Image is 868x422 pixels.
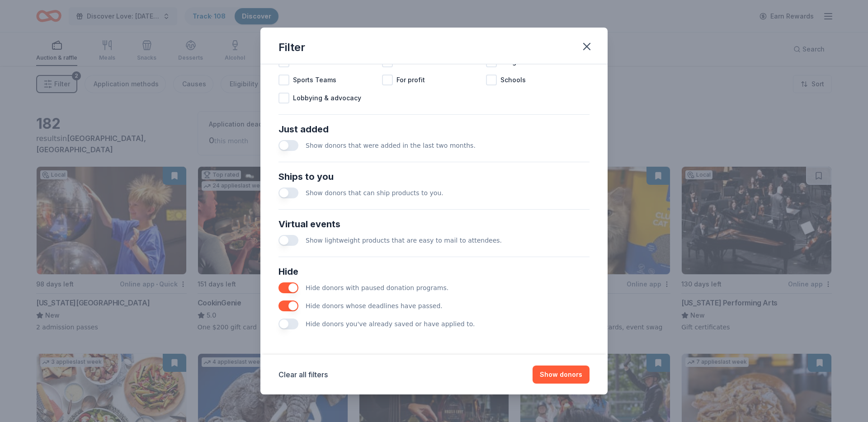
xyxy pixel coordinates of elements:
span: Lobbying & advocacy [293,93,361,103]
span: Show lightweight products that are easy to mail to attendees. [306,237,502,244]
span: For profit [396,75,425,85]
div: Just added [278,122,590,136]
span: Hide donors with paused donation programs. [306,284,448,291]
span: Schools [500,75,526,85]
div: Ships to you [278,169,590,184]
span: Hide donors whose deadlines have passed. [306,302,443,309]
button: Clear all filters [278,369,328,380]
span: Show donors that can ship products to you. [306,189,443,197]
span: Hide donors you've already saved or have applied to. [306,320,475,328]
div: Hide [278,264,590,279]
div: Virtual events [278,217,590,231]
div: Filter [278,40,305,55]
button: Show donors [533,366,590,384]
span: Show donors that were added in the last two months. [306,142,476,149]
span: Sports Teams [293,75,336,85]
